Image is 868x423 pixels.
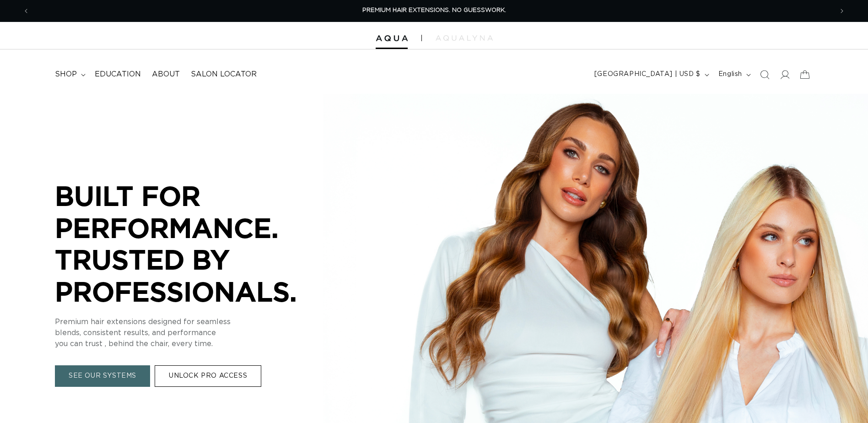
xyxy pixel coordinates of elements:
p: blends, consistent results, and performance [55,328,329,339]
span: [GEOGRAPHIC_DATA] | USD $ [594,70,701,79]
summary: shop [49,64,89,85]
button: English [713,66,755,83]
span: PREMIUM HAIR EXTENSIONS. NO GUESSWORK. [362,7,506,13]
a: SEE OUR SYSTEMS [55,366,150,387]
img: aqualyna.com [436,35,493,41]
span: shop [55,70,77,79]
a: UNLOCK PRO ACCESS [155,366,261,387]
span: About [152,70,180,79]
span: English [718,70,742,79]
span: Education [95,70,141,79]
a: Education [89,64,146,85]
a: Salon Locator [185,64,262,85]
span: Salon Locator [191,70,257,79]
a: About [146,64,185,85]
p: you can trust , behind the chair, every time. [55,339,329,350]
img: Aqua Hair Extensions [376,35,408,42]
button: [GEOGRAPHIC_DATA] | USD $ [589,66,713,83]
p: Premium hair extensions designed for seamless [55,317,329,328]
button: Next announcement [832,2,852,20]
summary: Search [755,65,775,85]
p: BUILT FOR PERFORMANCE. TRUSTED BY PROFESSIONALS. [55,180,329,307]
button: Previous announcement [16,2,36,20]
